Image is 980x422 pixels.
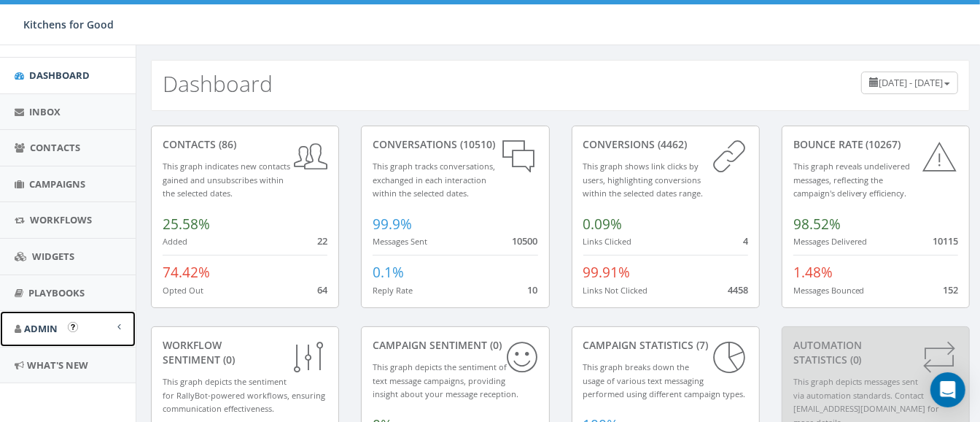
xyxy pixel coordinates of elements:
[656,137,688,151] span: (4462)
[793,263,833,282] span: 1.48%
[216,137,236,151] span: (86)
[373,236,427,247] small: Messages Sent
[457,137,495,151] span: (10510)
[373,285,413,296] small: Reply Rate
[793,236,868,247] small: Messages Delivered
[743,234,748,248] span: 4
[583,263,631,282] span: 99.91%
[847,353,862,367] span: (0)
[583,285,648,296] small: Links Not Clicked
[163,161,290,199] small: This graph indicates new contacts gained and unsubscribes within the selected dates.
[32,250,74,263] span: Widgets
[28,286,85,299] span: Playbooks
[68,322,78,332] button: Open In-App Guide
[583,215,623,234] span: 0.09%
[513,234,538,248] span: 10500
[879,76,943,89] span: [DATE] - [DATE]
[933,234,958,248] span: 10115
[528,283,538,296] span: 10
[317,283,327,296] span: 64
[163,285,203,296] small: Opted Out
[317,234,327,248] span: 22
[373,338,537,353] div: Campaign Sentiment
[793,161,911,199] small: This graph reveals undelivered messages, reflecting the campaign's delivery efficiency.
[583,137,748,152] div: conversions
[373,361,518,399] small: This graph depicts the sentiment of text message campaigns, providing insight about your message ...
[163,236,187,247] small: Added
[373,137,537,152] div: conversations
[373,215,412,234] span: 99.9%
[163,72,273,96] h2: Dashboard
[694,338,709,352] span: (7)
[943,283,958,296] span: 152
[163,137,327,152] div: contacts
[23,18,114,31] span: Kitchens for Good
[163,376,325,414] small: This graph depicts the sentiment for RallyBot-powered workflows, ensuring communication effective...
[583,361,746,399] small: This graph breaks down the usage of various text messaging performed using different campaign types.
[30,213,92,226] span: Workflows
[863,137,901,151] span: (10267)
[24,322,58,335] span: Admin
[793,137,958,152] div: Bounce Rate
[728,283,748,296] span: 4458
[930,372,965,407] div: Open Intercom Messenger
[29,177,85,191] span: Campaigns
[163,263,210,282] span: 74.42%
[163,338,327,367] div: Workflow Sentiment
[793,285,865,296] small: Messages Bounced
[373,263,404,282] span: 0.1%
[29,105,61,118] span: Inbox
[583,236,632,247] small: Links Clicked
[30,141,80,154] span: Contacts
[29,69,90,82] span: Dashboard
[793,215,841,234] span: 98.52%
[373,161,495,199] small: This graph tracks conversations, exchanged in each interaction within the selected dates.
[27,358,88,372] span: What's New
[793,338,958,367] div: Automation Statistics
[583,338,748,353] div: Campaign Statistics
[220,353,235,367] span: (0)
[583,161,704,199] small: This graph shows link clicks by users, highlighting conversions within the selected dates range.
[487,338,502,352] span: (0)
[163,215,210,234] span: 25.58%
